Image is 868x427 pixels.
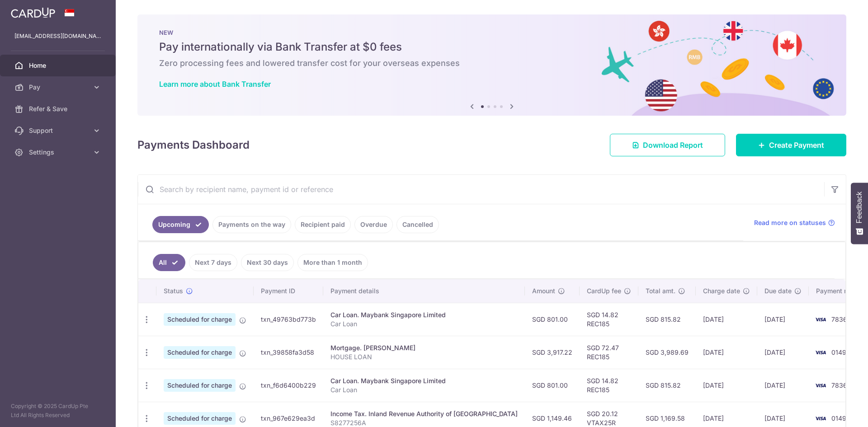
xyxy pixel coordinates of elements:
[323,279,525,303] th: Payment details
[643,140,703,150] span: Download Report
[159,58,825,69] h6: Zero processing fees and lowered transfer cost for your overseas expenses
[29,148,89,157] span: Settings
[153,254,185,271] a: All
[254,279,323,303] th: Payment ID
[525,369,580,402] td: SGD 801.00
[736,134,846,156] a: Create Payment
[29,83,89,92] span: Pay
[159,29,825,36] p: NEW
[757,303,809,336] td: [DATE]
[164,313,236,326] span: Scheduled for charge
[580,303,638,336] td: SGD 14.82 REC185
[754,218,826,227] span: Read more on statuses
[638,369,696,402] td: SGD 815.82
[532,286,555,296] span: Amount
[330,352,518,361] p: HOUSE LOAN
[164,346,236,359] span: Scheduled for charge
[831,414,846,422] span: 0149
[254,303,323,336] td: txn_49763bd773b
[638,303,696,336] td: SGD 815.82
[580,369,638,402] td: SGD 14.82 REC185
[241,254,294,271] a: Next 30 days
[138,175,824,204] input: Search by recipient name, payment id or reference
[851,183,868,244] button: Feedback - Show survey
[811,413,830,424] img: Bank Card
[330,343,518,352] div: Mortgage. [PERSON_NAME]
[525,303,580,336] td: SGD 801.00
[295,216,351,233] a: Recipient paid
[696,369,757,402] td: [DATE]
[831,381,847,389] span: 7836
[330,319,518,328] p: Car Loan
[164,286,183,296] span: Status
[831,315,847,323] span: 7836
[254,336,323,369] td: txn_39858fa3d58
[14,32,101,41] p: [EMAIL_ADDRESS][DOMAIN_NAME]
[29,104,89,113] span: Refer & Save
[696,303,757,336] td: [DATE]
[610,134,725,156] a: Download Report
[159,40,825,54] h5: Pay internationally via Bank Transfer at $0 fees
[330,310,518,319] div: Car Loan. Maybank Singapore Limited
[757,336,809,369] td: [DATE]
[587,286,621,296] span: CardUp fee
[769,140,824,150] span: Create Payment
[189,254,237,271] a: Next 7 days
[754,218,835,227] a: Read more on statuses
[696,336,757,369] td: [DATE]
[811,380,830,391] img: Bank Card
[811,347,830,358] img: Bank Card
[29,61,89,70] span: Home
[159,80,271,89] a: Learn more about Bank Transfer
[831,348,846,356] span: 0149
[20,6,39,14] span: Help
[638,336,696,369] td: SGD 3,989.69
[137,14,846,116] img: Bank transfer banner
[396,216,439,233] a: Cancelled
[764,286,792,296] span: Due date
[297,254,368,271] a: More than 1 month
[855,192,863,223] span: Feedback
[164,379,236,392] span: Scheduled for charge
[152,216,209,233] a: Upcoming
[330,409,518,418] div: Income Tax. Inland Revenue Authority of [GEOGRAPHIC_DATA]
[354,216,393,233] a: Overdue
[580,336,638,369] td: SGD 72.47 REC185
[330,376,518,385] div: Car Loan. Maybank Singapore Limited
[703,286,740,296] span: Charge date
[330,385,518,394] p: Car Loan
[757,369,809,402] td: [DATE]
[646,286,675,296] span: Total amt.
[11,7,55,18] img: CardUp
[164,412,236,425] span: Scheduled for charge
[811,314,830,325] img: Bank Card
[525,336,580,369] td: SGD 3,917.22
[254,369,323,402] td: txn_f6d6400b229
[29,126,89,135] span: Support
[212,216,291,233] a: Payments on the way
[137,137,250,153] h4: Payments Dashboard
